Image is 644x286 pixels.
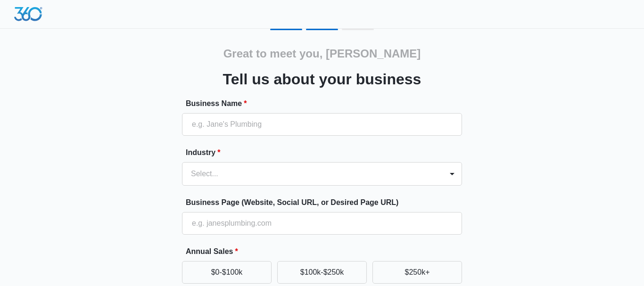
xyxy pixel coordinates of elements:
[186,98,466,109] label: Business Name
[186,147,466,158] label: Industry
[182,113,462,136] input: e.g. Jane's Plumbing
[182,212,462,235] input: e.g. janesplumbing.com
[186,246,466,257] label: Annual Sales
[223,68,421,90] h3: Tell us about your business
[182,261,272,284] button: $0-$100k
[223,45,421,62] h2: Great to meet you, [PERSON_NAME]
[186,197,466,208] label: Business Page (Website, Social URL, or Desired Page URL)
[277,261,367,284] button: $100k-$250k
[372,261,462,284] button: $250k+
